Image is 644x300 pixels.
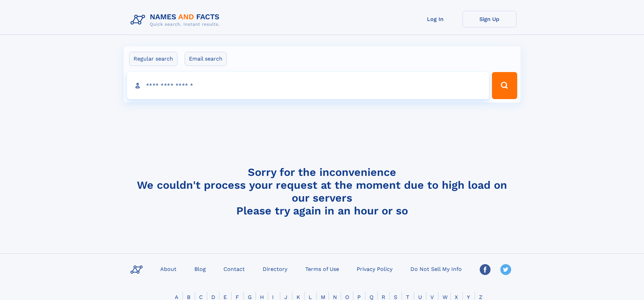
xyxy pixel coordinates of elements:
a: About [158,264,179,274]
img: Facebook [480,264,491,275]
h4: Sorry for the inconvenience We couldn't process your request at the moment due to high load on ou... [128,166,517,217]
a: Sign Up [462,11,517,27]
label: Regular search [129,52,177,66]
a: Blog [192,264,209,274]
a: Privacy Policy [354,264,395,274]
img: Twitter [500,264,511,275]
a: Do Not Sell My Info [408,264,464,274]
a: Directory [260,264,290,274]
a: Log In [408,11,462,27]
a: Terms of Use [303,264,342,274]
img: Logo Names and Facts [128,11,225,29]
input: search input [127,72,489,99]
a: Contact [221,264,247,274]
button: Search Button [492,72,517,99]
label: Email search [185,52,227,66]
